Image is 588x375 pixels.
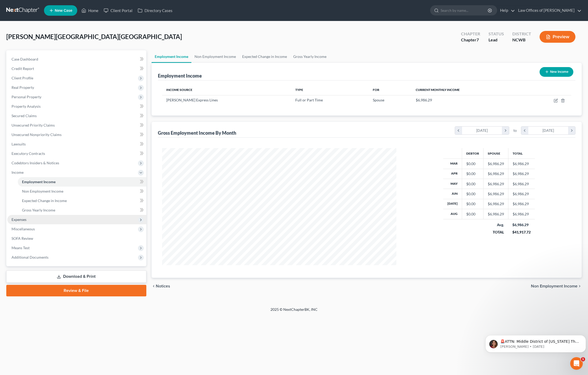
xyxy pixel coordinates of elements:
div: $0.00 [466,181,479,187]
a: Directory Cases [135,6,175,15]
a: Client Portal [101,6,135,15]
span: Additional Documents [12,255,48,259]
span: Miscellaneous [12,227,35,231]
a: Executory Contracts [7,149,146,158]
td: $6,986.29 [508,159,535,169]
iframe: Intercom live chat [570,357,583,370]
a: Employment Income [18,177,146,187]
a: Law Offices of [PERSON_NAME] [515,6,581,15]
div: $6,986.29 [488,211,504,217]
span: Current Monthly Income [416,88,460,92]
span: [PERSON_NAME] Express Lines [166,98,218,102]
td: $6,986.29 [508,189,535,199]
div: Status [489,31,504,37]
div: Lead [489,37,504,43]
a: SOFA Review [7,234,146,243]
span: 1 [581,357,585,361]
a: Unsecured Priority Claims [7,121,146,130]
span: Case Dashboard [12,57,38,61]
a: Credit Report [7,64,146,73]
a: Case Dashboard [7,55,146,64]
td: $6,986.29 [508,209,535,219]
i: chevron_right [578,284,582,288]
div: $6,986.29 [488,191,504,197]
a: Property Analysis [7,102,146,111]
button: New Income [540,67,573,77]
span: Executory Contracts [12,151,45,156]
a: Review & File [6,285,146,296]
a: Gross Yearly Income [290,50,330,63]
a: Non Employment Income [191,50,239,63]
div: NCWB [512,37,531,43]
span: Credit Report [12,66,34,71]
span: to [513,128,517,133]
span: SOFA Review [12,236,33,241]
div: $0.00 [466,201,479,206]
span: Employment Income [22,180,56,184]
span: Real Property [12,85,34,90]
i: chevron_left [152,284,156,288]
button: Non Employment Income chevron_right [531,284,582,288]
td: $6,986.29 [508,179,535,189]
button: chevron_left Notices [152,284,170,288]
th: Spouse [483,148,508,159]
div: $6,986.29 [488,201,504,206]
i: chevron_right [568,127,575,134]
span: Gross Yearly Income [22,208,55,212]
span: Notices [156,284,170,288]
div: $0.00 [466,171,479,176]
div: $0.00 [466,161,479,166]
span: Personal Property [12,95,41,99]
th: May [443,179,462,189]
i: chevron_left [455,127,462,134]
div: Chapter [461,37,480,43]
span: Unsecured Nonpriority Claims [12,132,62,137]
span: Full or Part Time [295,98,323,102]
span: Means Test [12,246,30,250]
div: District [512,31,531,37]
span: New Case [55,9,72,13]
a: Secured Claims [7,111,146,121]
div: $6,986.29 [488,181,504,187]
th: [DATE] [443,199,462,209]
a: Help [497,6,515,15]
div: Chapter [461,31,480,37]
i: chevron_right [502,127,509,134]
a: Home [79,6,101,15]
th: Mar [443,159,462,169]
iframe: Intercom notifications message [483,324,588,361]
span: Non Employment Income [22,189,63,193]
a: Non Employment Income [18,187,146,196]
span: Property Analysis [12,104,41,108]
span: 7 [476,37,479,42]
span: Spouse [373,98,384,102]
button: Preview [540,31,575,43]
span: Expenses [12,217,26,222]
div: $0.00 [466,191,479,197]
div: $6,986.29 [488,161,504,166]
a: Expected Change in Income [18,196,146,205]
div: $41,917.72 [512,230,531,235]
div: TOTAL [487,230,504,235]
th: Total [508,148,535,159]
span: Expected Change in Income [22,198,67,203]
td: $6,986.29 [508,169,535,179]
span: Lawsuits [12,142,26,146]
span: Codebtors Insiders & Notices [12,161,59,165]
div: $6,986.29 [488,171,504,176]
i: chevron_left [521,127,528,134]
span: Type [295,88,303,92]
div: Gross Employment Income By Month [158,130,236,136]
div: [DATE] [462,127,502,134]
a: Expected Change in Income [239,50,290,63]
a: Employment Income [152,50,191,63]
span: Unsecured Priority Claims [12,123,55,127]
th: Aug [443,209,462,219]
a: Gross Yearly Income [18,205,146,215]
span: Income Source [166,88,192,92]
a: Unsecured Nonpriority Claims [7,130,146,139]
